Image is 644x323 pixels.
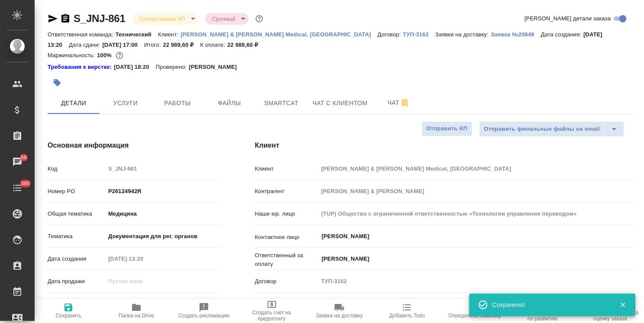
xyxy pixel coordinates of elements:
button: 0.00 RUB; [114,50,125,61]
a: S_JNJ-861 [74,13,126,24]
p: [PERSON_NAME] [189,63,243,71]
span: Детали [53,98,94,109]
button: Отправить финальные файлы на email [479,121,605,137]
div: Согласование КП [205,13,248,25]
button: Согласование КП [137,15,188,23]
button: Отправить КП [422,121,472,136]
p: Проверено: [156,63,189,71]
span: [PERSON_NAME] детали заказа [525,14,611,23]
input: Пустое поле [318,162,634,175]
button: Скопировать ссылку для ЯМессенджера [48,13,58,24]
div: split button [479,121,624,137]
div: Документация для рег. органов [105,229,220,244]
span: Создать счет на предоплату [243,310,300,322]
p: Контактное лицо [255,233,318,242]
p: ТУП-3162 [403,31,435,38]
button: Open [630,236,631,237]
p: Дата продажи [48,277,105,286]
h4: Клиент [255,140,634,151]
input: Пустое поле [105,252,181,265]
span: Создать рекламацию [178,313,230,319]
button: Open [630,258,631,260]
input: ✎ Введи что-нибудь [105,185,220,197]
a: 68 [2,151,32,173]
input: Пустое поле [105,275,181,287]
div: Медицина [105,207,220,221]
div: Сохранено! [492,300,606,309]
p: Маржинальность: [48,52,97,58]
a: 395 [2,177,32,199]
button: Определить тематику [441,299,509,323]
button: Создать счет на предоплату [238,299,305,323]
p: Номер PO [48,187,105,196]
p: Дата создания [48,255,105,263]
button: Заявка №20849 [491,30,541,39]
p: Тематика [48,232,105,241]
span: Отправить КП [426,124,467,134]
p: Клиент: [158,31,180,38]
button: Создать рекламацию [170,299,238,323]
button: Доп статусы указывают на важность/срочность заказа [254,13,265,24]
span: 395 [16,179,35,188]
p: Заявки на доставку: [435,31,491,38]
input: ✎ Введи что-нибудь [105,297,220,310]
h4: Основная информация [48,140,220,151]
span: Отправить финальные файлы на email [484,124,600,134]
span: Smartcat [261,98,302,109]
svg: Отписаться [399,98,410,108]
p: Наше юр. лицо [255,210,318,218]
div: Согласование КП [132,13,198,25]
p: К оплате: [200,42,227,48]
button: Сохранить [35,299,102,323]
span: Папка на Drive [119,313,154,319]
p: Ответственный за оплату [255,251,318,268]
p: [DATE] 17:00 [102,42,144,48]
span: Чат с клиентом [312,98,367,109]
p: Договор: [377,31,403,38]
div: Проект по умолчанию (Договор "ТУП-3162", контрагент "[PERSON_NAME] & [PERSON_NAME]") [318,297,634,311]
span: Добавить Todo [389,313,425,319]
span: Определить тематику [448,313,501,319]
button: Срочный [209,15,238,23]
p: Технический [116,31,158,38]
button: Закрыть [614,301,631,309]
input: Пустое поле [105,162,220,175]
p: [PERSON_NAME] & [PERSON_NAME] Medical, [GEOGRAPHIC_DATA] [180,31,377,38]
p: [DATE] 18:20 [114,63,156,71]
p: 22 989,60 ₽ [163,42,200,48]
p: Дата создания: [541,31,583,38]
span: 68 [16,153,32,162]
p: Заявка №20849 [491,31,541,38]
input: Пустое поле [318,185,634,197]
button: Добавить тэг [48,73,67,92]
button: Заявка на доставку [306,299,373,323]
span: Услуги [105,98,146,109]
p: Ответственная команда: [48,31,116,38]
span: Заявка на доставку [316,313,363,319]
p: Общая тематика [48,210,105,218]
p: Договор [255,277,318,286]
p: Клиент [255,165,318,173]
p: Итого: [144,42,163,48]
p: Код [48,165,105,173]
p: 22 989,60 ₽ [227,42,264,48]
span: Файлы [209,98,250,109]
a: [PERSON_NAME] & [PERSON_NAME] Medical, [GEOGRAPHIC_DATA] [180,30,377,38]
p: Контрагент [255,187,318,196]
p: Дата сдачи: [69,42,102,48]
input: Пустое поле [318,207,634,220]
input: Пустое поле [318,275,634,287]
button: Скопировать ссылку [60,13,71,24]
p: 100% [97,52,114,58]
a: ТУП-3162 [403,30,435,38]
span: Работы [157,98,198,109]
button: Папка на Drive [102,299,170,323]
span: Сохранить [55,313,81,319]
a: Требования к верстке: [48,63,114,71]
button: Добавить Todo [373,299,441,323]
span: Чат [378,97,419,108]
div: Нажми, чтобы открыть папку с инструкцией [48,63,114,71]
